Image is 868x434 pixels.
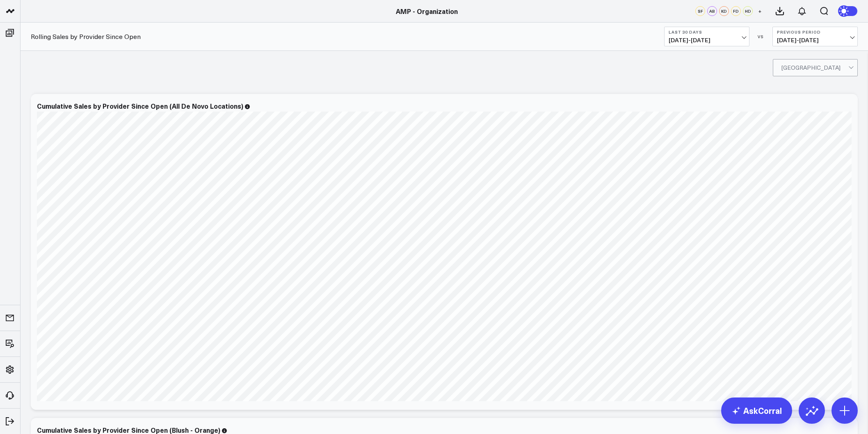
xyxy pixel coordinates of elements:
[721,397,792,424] a: AskCorral
[31,32,141,41] a: Rolling Sales by Provider Since Open
[396,7,458,16] a: AMP - Organization
[758,8,762,14] span: +
[777,30,853,34] b: Previous Period
[669,30,745,34] b: Last 30 Days
[664,27,749,46] button: Last 30 Days[DATE]-[DATE]
[719,6,729,16] div: KD
[777,37,853,43] span: [DATE] - [DATE]
[37,101,243,110] div: Cumulative Sales by Provider Since Open (All De Novo Locations)
[707,6,717,16] div: AB
[743,6,753,16] div: HD
[755,6,765,16] button: +
[731,6,741,16] div: FD
[772,27,858,46] button: Previous Period[DATE]-[DATE]
[669,37,745,43] span: [DATE] - [DATE]
[695,6,705,16] div: SF
[754,34,768,39] div: VS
